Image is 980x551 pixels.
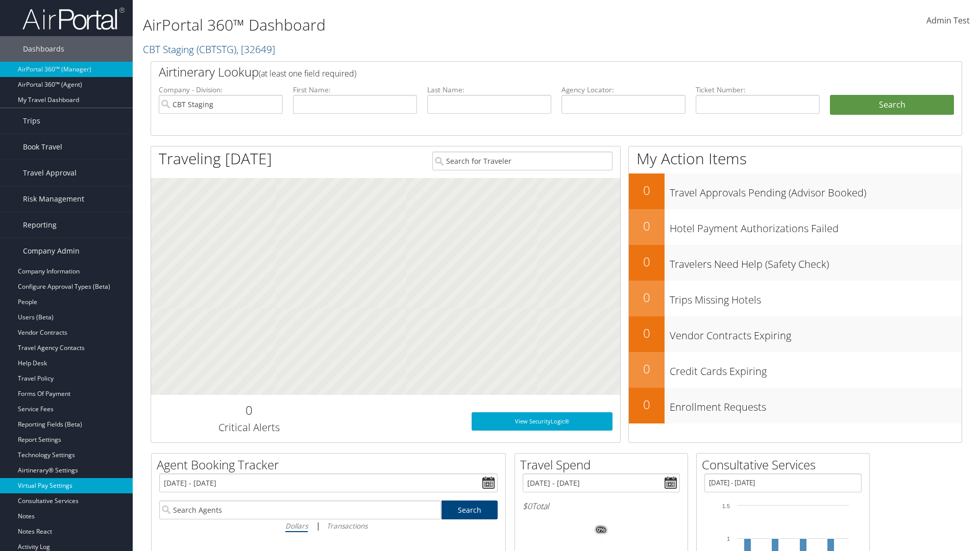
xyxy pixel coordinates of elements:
a: Search [442,500,498,519]
div: | [159,519,498,532]
h3: Vendor Contracts Expiring [670,323,962,343]
h2: 0 [629,253,665,270]
span: Dashboards [23,36,64,62]
h6: Total [523,500,680,512]
label: First Name: [293,85,417,95]
span: Risk Management [23,186,84,212]
label: Company - Division: [159,85,283,95]
h2: 0 [629,182,665,199]
h2: Airtinerary Lookup [159,63,887,81]
a: 0Credit Cards Expiring [629,352,962,388]
span: Reporting [23,212,57,238]
span: , [ 32649 ] [236,42,275,56]
label: Agency Locator: [561,85,685,95]
h1: AirPortal 360™ Dashboard [143,14,694,36]
a: View SecurityLogic® [472,412,612,431]
a: 0Travelers Need Help (Safety Check) [629,245,962,281]
input: Search for Traveler [432,152,612,170]
a: 0Enrollment Requests [629,388,962,423]
h3: Credit Cards Expiring [670,359,962,379]
h2: 0 [159,402,339,419]
span: Travel Approval [23,160,77,186]
h2: 0 [629,360,665,378]
label: Ticket Number: [696,85,820,95]
tspan: 1 [727,536,730,542]
h2: Travel Spend [520,456,688,473]
input: Search Agents [159,500,441,519]
a: 0Hotel Payment Authorizations Failed [629,209,962,245]
h2: Agent Booking Tracker [157,456,505,473]
h2: Consultative Services [702,456,869,473]
h3: Enrollment Requests [670,395,962,414]
a: 0Trips Missing Hotels [629,281,962,316]
i: Transactions [327,521,367,531]
i: Dollars [285,521,308,531]
button: Search [830,95,954,115]
a: Admin Test [926,5,970,37]
span: Admin Test [926,15,970,26]
img: airportal-logo.png [22,7,125,31]
span: $0 [523,500,532,512]
span: Trips [23,108,40,134]
h2: 0 [629,289,665,306]
span: (at least one field required) [259,68,356,79]
h3: Trips Missing Hotels [670,288,962,307]
a: CBT Staging [143,42,275,56]
h3: Hotel Payment Authorizations Failed [670,216,962,236]
h3: Critical Alerts [159,420,339,435]
span: Company Admin [23,238,80,264]
span: ( CBTSTG ) [197,42,236,56]
h1: My Action Items [629,148,962,169]
h3: Travel Approvals Pending (Advisor Booked) [670,181,962,200]
h3: Travelers Need Help (Safety Check) [670,252,962,271]
h2: 0 [629,396,665,413]
h1: Traveling [DATE] [159,148,272,169]
a: 0Vendor Contracts Expiring [629,316,962,352]
h2: 0 [629,324,665,342]
label: Last Name: [427,85,551,95]
span: Book Travel [23,134,62,160]
tspan: 1.5 [722,503,730,509]
h2: 0 [629,217,665,235]
a: 0Travel Approvals Pending (Advisor Booked) [629,173,962,209]
tspan: 0% [597,527,605,533]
